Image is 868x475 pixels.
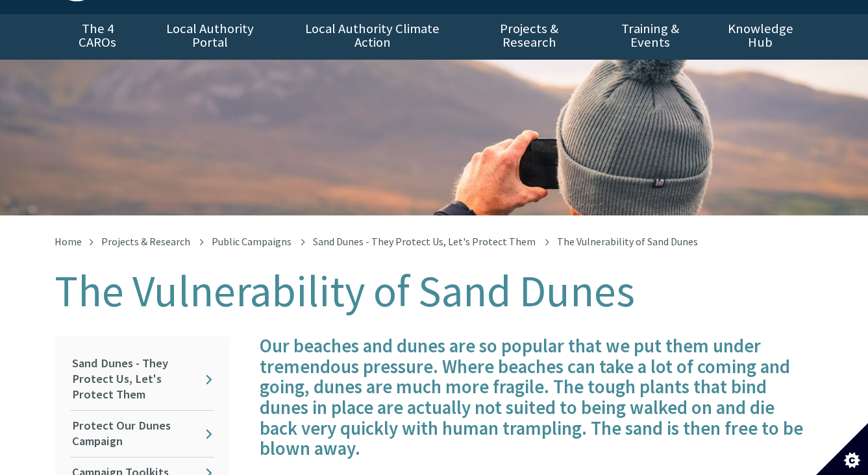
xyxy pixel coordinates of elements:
[313,235,536,248] a: Sand Dunes - They Protect Us, Let's Protect Them
[101,235,190,248] a: Projects & Research
[816,423,868,475] button: Set cookie preferences
[141,14,280,60] a: Local Authority Portal
[55,235,82,248] a: Home
[55,267,814,315] h1: The Vulnerability of Sand Dunes
[260,336,814,459] h4: Our beaches and dunes are so popular that we put them under tremendous pressure. Where beaches ca...
[55,14,141,60] a: The 4 CAROs
[70,348,214,410] a: Sand Dunes - They Protect Us, Let's Protect Them
[707,14,813,60] a: Knowledge Hub
[70,411,214,457] a: Protect Our Dunes Campaign
[557,235,698,248] span: The Vulnerability of Sand Dunes
[280,14,465,60] a: Local Authority Climate Action
[593,14,707,60] a: Training & Events
[212,235,291,248] a: Public Campaigns
[465,14,593,60] a: Projects & Research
